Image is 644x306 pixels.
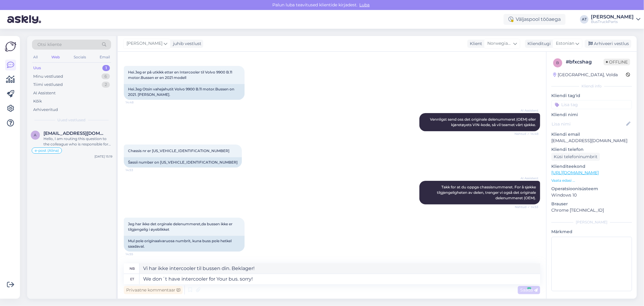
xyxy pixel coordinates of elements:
div: Šassii number on [US_VEHICLE_IDENTIFICATION_NUMBER] [124,157,242,168]
p: Kliendi telefon [551,146,632,153]
span: allan.allanranna1243@gmail.com [43,131,106,136]
div: Uus [33,65,41,71]
div: Minu vestlused [33,73,63,80]
span: Otsi kliente [37,41,62,48]
div: [DATE] 15:19 [95,154,112,159]
span: e-post (Alina) [35,149,59,152]
div: Email [98,53,111,61]
div: Klienditugi [525,41,551,47]
div: Hei.Jeg Otsin vahejahutit Volvo 9900 B.11 motor.Bussen on 2021. [PERSON_NAME]. [124,84,245,100]
span: Luba [358,2,372,8]
p: Märkmed [551,229,632,235]
span: 14:53 [126,168,148,172]
div: 1 [102,65,110,71]
span: Offline [604,59,630,65]
span: Nähtud ✓ 14:48 [514,132,538,136]
span: Norwegian Bokmål [487,40,512,47]
p: Kliendi nimi [551,112,632,118]
p: Kliendi email [551,131,632,138]
div: juhib vestlust [171,41,201,47]
div: Klient [467,41,482,47]
div: 2 [102,82,110,88]
span: Hei.Jeg er på utkikk etter en Intercooler til Volvo 9900 B.11 motor.Bussen er en 2021 modell [128,70,233,80]
span: 14:48 [126,100,148,105]
div: BusTruckParts [591,19,634,24]
span: Nähtud ✓ 14:53 [515,205,538,209]
span: Vennligst send oss det originale delenummeret (OEM) eller kjøretøyets VIN-kode, så vil teamet vår... [430,117,537,127]
a: [PERSON_NAME]BusTruckParts [591,15,640,24]
span: a [34,133,37,137]
span: AI Assistent [516,108,538,113]
a: [URL][DOMAIN_NAME] [551,170,599,175]
div: [PERSON_NAME] [551,220,632,225]
input: Lisa nimi [552,121,625,127]
span: Estonian [556,40,574,47]
div: [GEOGRAPHIC_DATA], Volda [553,72,618,78]
input: Lisa tag [551,100,632,109]
div: Kliendi info [551,83,632,89]
img: Askly Logo [5,41,16,52]
p: Klienditeekond [551,163,632,170]
span: b [556,60,559,65]
div: Hello, I am routing this question to the colleague who is responsible for this topic. The reply m... [43,136,112,147]
span: AI Assistent [516,176,538,181]
span: 14:55 [126,252,148,256]
span: Uued vestlused [58,117,86,123]
p: [EMAIL_ADDRESS][DOMAIN_NAME] [551,138,632,144]
div: 6 [101,73,110,80]
span: Chassis nr er [US_VEHICLE_IDENTIFICATION_NUMBER] [128,148,229,153]
div: [PERSON_NAME] [591,15,634,19]
div: Socials [72,53,87,61]
p: Brauser [551,201,632,207]
p: Chrome [TECHNICAL_ID] [551,207,632,213]
div: AI Assistent [33,90,56,96]
div: AT [580,15,588,24]
div: Arhiveeritud [33,107,58,113]
div: Web [50,53,61,61]
div: Mul pole originaalvaruosa numbrit, kuna buss pole hetkel saadaval. [124,236,245,252]
div: Arhiveeri vestlus [585,40,631,48]
p: Vaata edasi ... [551,178,632,183]
div: Kõik [33,98,42,104]
span: [PERSON_NAME] [127,40,162,47]
div: Tiimi vestlused [33,82,63,88]
span: Jeg har ikke det orginale delenummeret,da bussen ikke er tilgjengelig i øyeblikket [128,222,233,232]
div: Küsi telefoninumbrit [551,153,600,161]
p: Windows 10 [551,192,632,198]
span: Takk for at du oppga chassisnummeret. For å sjekke tilgjengeligheten av delen, trenger vi også de... [437,185,537,200]
p: Kliendi tag'id [551,93,632,99]
div: # bfxcshag [566,58,604,66]
p: Operatsioonisüsteem [551,186,632,192]
div: All [32,53,39,61]
div: Väljaspool tööaega [504,14,566,25]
